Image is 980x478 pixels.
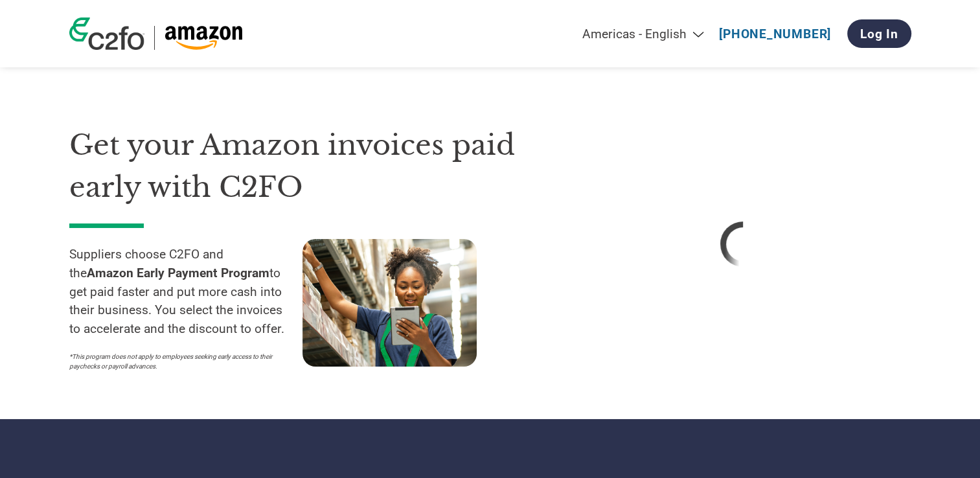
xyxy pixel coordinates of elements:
a: Log In [847,19,911,48]
h1: Get your Amazon invoices paid early with C2FO [69,124,536,208]
p: Suppliers choose C2FO and the to get paid faster and put more cash into their business. You selec... [69,245,302,339]
img: supply chain worker [302,239,477,367]
p: *This program does not apply to employees seeking early access to their paychecks or payroll adva... [69,352,290,371]
img: Amazon [165,26,243,50]
a: [PHONE_NUMBER] [719,27,831,41]
strong: Amazon Early Payment Program [87,266,269,280]
img: c2fo logo [69,17,144,50]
